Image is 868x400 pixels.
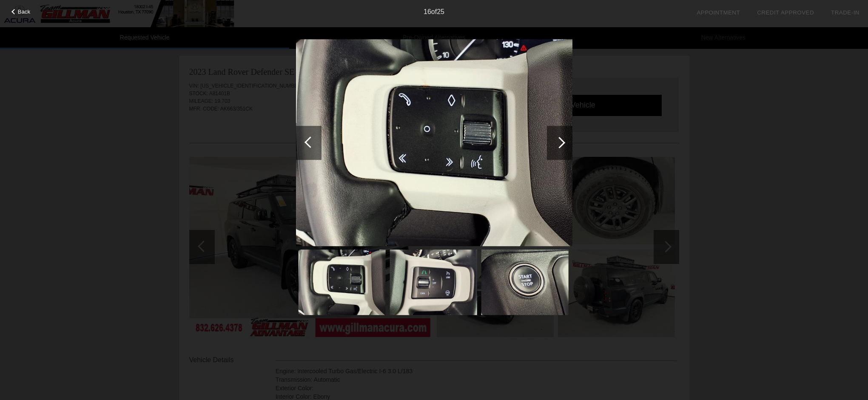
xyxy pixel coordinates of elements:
[831,9,859,16] a: Trade-In
[298,250,385,315] img: 8ac56bce20434e559b284958d000fd27.jpg
[697,9,740,16] a: Appointment
[481,250,568,315] img: b527fe857955419f8c25e5cdf128bbd3.jpg
[18,9,31,15] span: Back
[390,250,477,315] img: 8cee0d0ec13f4c2cb25ff9ec5a385fc2.jpg
[424,8,431,15] span: 16
[757,9,814,16] a: Credit Approved
[296,39,572,247] img: 8ac56bce20434e559b284958d000fd27.jpg
[437,8,444,15] span: 25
